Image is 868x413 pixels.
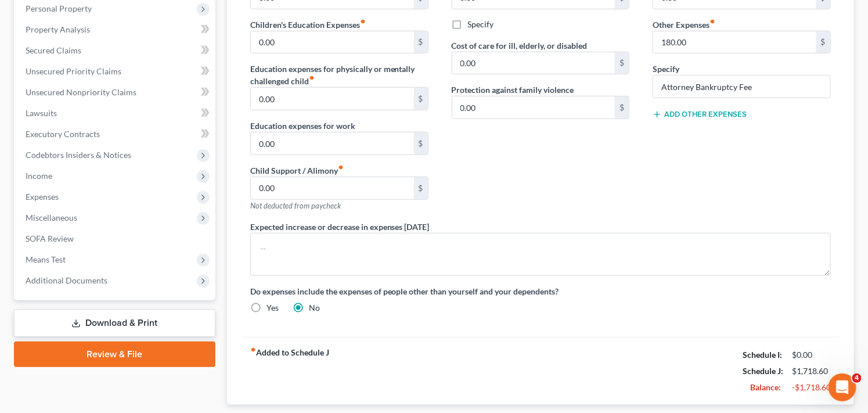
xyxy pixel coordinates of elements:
div: $1,718.60 [793,365,831,377]
span: Not deducted from paycheck [250,201,341,210]
span: Expenses [26,192,59,202]
label: Specify [653,63,679,75]
label: Protection against family violence [452,84,574,96]
a: Secured Claims [16,40,215,61]
label: Other Expenses [653,19,715,31]
span: 4 [852,374,862,383]
span: Miscellaneous [26,213,77,222]
i: fiber_manual_record [360,19,366,24]
a: Unsecured Nonpriority Claims [16,82,215,103]
span: Executory Contracts [26,129,100,139]
label: Do expenses include the expenses of people other than yourself and your dependents? [250,285,831,297]
span: Unsecured Nonpriority Claims [26,87,136,97]
a: Review & File [14,342,215,367]
input: -- [452,52,615,74]
a: SOFA Review [16,228,215,249]
div: $0.00 [793,349,831,361]
label: Yes [266,302,279,314]
div: $ [414,132,428,155]
label: Children's Education Expenses [250,19,366,31]
div: $ [414,88,428,110]
label: Education expenses for work [250,120,355,132]
a: Lawsuits [16,103,215,124]
button: Add Other Expenses [653,110,747,119]
strong: Schedule I: [743,350,782,360]
input: -- [452,96,615,118]
span: Personal Property [26,3,92,13]
strong: Balance: [750,382,781,392]
div: $ [414,31,428,53]
label: Cost of care for ill, elderly, or disabled [452,39,588,52]
label: No [309,302,320,314]
span: Additional Documents [26,275,107,285]
label: Expected increase or decrease in expenses [DATE] [250,221,430,233]
label: Education expenses for physically or mentally challenged child [250,63,428,87]
strong: Added to Schedule J [250,347,329,396]
div: $ [615,96,629,118]
strong: Schedule J: [743,366,783,376]
div: $ [615,52,629,74]
i: fiber_manual_record [338,164,344,170]
i: fiber_manual_record [309,75,315,81]
i: fiber_manual_record [250,347,256,353]
div: -$1,718.60 [793,382,831,393]
span: Lawsuits [26,108,57,118]
input: -- [653,31,816,53]
div: $ [816,31,830,53]
input: -- [251,177,414,199]
span: Unsecured Priority Claims [26,66,121,76]
input: Specify... [653,76,830,98]
div: $ [414,177,428,199]
iframe: Intercom live chat [829,374,856,401]
a: Download & Print [14,310,215,337]
label: Child Support / Alimony [250,164,344,177]
a: Unsecured Priority Claims [16,61,215,82]
span: Secured Claims [26,45,81,55]
a: Executory Contracts [16,124,215,145]
input: -- [251,88,414,110]
input: -- [251,31,414,53]
span: Income [26,171,52,181]
span: SOFA Review [26,234,74,243]
span: Property Analysis [26,24,90,34]
span: Means Test [26,254,66,264]
label: Specify [468,19,494,30]
span: Codebtors Insiders & Notices [26,150,131,160]
i: fiber_manual_record [709,19,715,24]
a: Property Analysis [16,19,215,40]
input: -- [251,132,414,155]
